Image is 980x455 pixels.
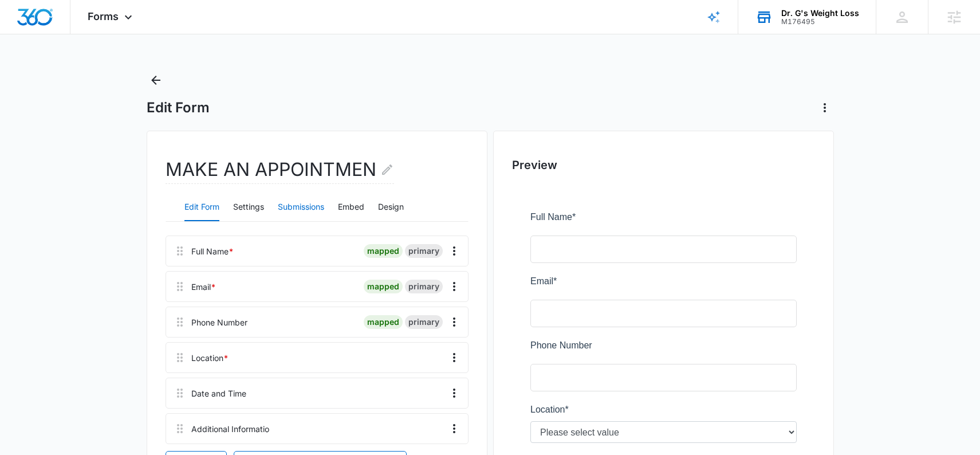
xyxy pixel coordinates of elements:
[378,194,404,221] button: Design
[191,281,216,293] div: Email
[445,384,463,402] button: Overflow Menu
[364,280,403,293] div: mapped
[191,316,247,328] div: Phone Number
[405,244,443,258] div: primary
[278,194,324,221] button: Submissions
[781,9,859,18] div: account name
[445,277,463,296] button: Overflow Menu
[405,280,443,293] div: primary
[445,348,463,367] button: Overflow Menu
[191,245,234,257] div: Full Name
[445,313,463,331] button: Overflow Menu
[380,156,394,183] button: Edit Form Name
[512,156,815,174] h2: Preview
[147,71,165,89] button: Back
[781,18,859,26] div: account id
[88,10,119,22] span: Forms
[166,156,394,184] h2: MAKE AN APPOINTMEN
[191,352,229,364] div: Location
[405,315,443,329] div: primary
[226,354,373,388] iframe: reCAPTCHA
[445,419,463,438] button: Overflow Menu
[7,366,117,375] span: BOOK AN APPOINTMENT
[338,194,364,221] button: Embed
[816,99,834,117] button: Actions
[191,387,246,399] div: Date and Time
[445,242,463,260] button: Overflow Menu
[364,315,403,329] div: mapped
[191,423,269,435] div: Additional Informatio
[364,244,403,258] div: mapped
[233,194,264,221] button: Settings
[184,194,219,221] button: Edit Form
[147,99,210,116] h1: Edit Form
